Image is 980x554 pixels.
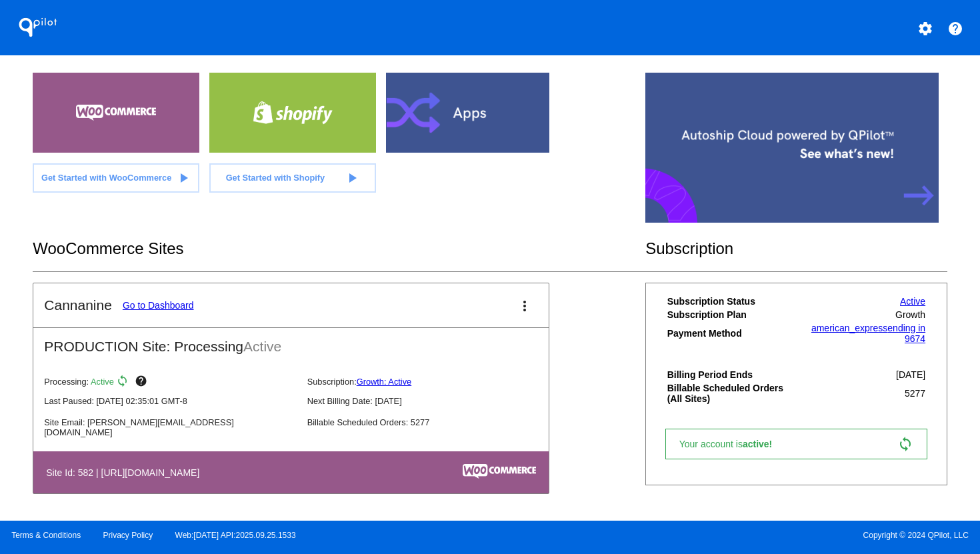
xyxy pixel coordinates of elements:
h2: Cannanine [44,297,112,313]
mat-icon: play_arrow [175,170,191,186]
h2: WooCommerce Sites [33,239,645,258]
a: Terms & Conditions [11,531,81,540]
span: Your account is [679,439,786,449]
mat-icon: sync [897,436,913,452]
p: Billable Scheduled Orders: 5277 [307,417,559,427]
a: Active [900,296,925,307]
p: Site Email: [PERSON_NAME][EMAIL_ADDRESS][DOMAIN_NAME] [44,417,296,437]
mat-icon: sync [116,375,132,391]
th: Subscription Plan [667,309,797,321]
img: c53aa0e5-ae75-48aa-9bee-956650975ee5 [463,464,536,479]
span: Active [243,339,281,354]
h1: QPilot [11,14,65,41]
th: Billing Period Ends [667,369,797,381]
a: Get Started with Shopify [209,163,376,193]
span: active! [743,439,779,449]
span: Get Started with WooCommerce [41,173,171,183]
p: Next Billing Date: [DATE] [307,396,559,406]
mat-icon: play_arrow [344,170,360,186]
mat-icon: more_vert [517,298,533,314]
mat-icon: help [947,21,963,37]
span: Get Started with Shopify [226,173,325,183]
th: Payment Method [667,322,797,345]
span: Copyright © 2024 QPilot, LLC [501,531,969,540]
p: Last Paused: [DATE] 02:35:01 GMT-8 [44,396,296,406]
span: american_express [811,323,887,333]
a: american_expressending in 9674 [811,323,925,344]
span: [DATE] [896,369,925,380]
p: Subscription: [307,377,559,387]
mat-icon: help [135,375,151,391]
a: Go to Dashboard [123,300,194,311]
a: Web:[DATE] API:2025.09.25.1533 [175,531,296,540]
a: Growth: Active [357,377,412,387]
span: 5277 [905,388,925,399]
a: Privacy Policy [103,531,153,540]
h4: Site Id: 582 | [URL][DOMAIN_NAME] [46,467,206,478]
h2: Subscription [645,239,947,258]
span: Growth [895,309,925,320]
a: Get Started with WooCommerce [33,163,199,193]
th: Billable Scheduled Orders (All Sites) [667,382,797,405]
a: Your account isactive! sync [665,429,927,459]
span: Active [91,377,114,387]
p: Processing: [44,375,296,391]
mat-icon: settings [917,21,933,37]
th: Subscription Status [667,295,797,307]
h2: PRODUCTION Site: Processing [33,328,549,355]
